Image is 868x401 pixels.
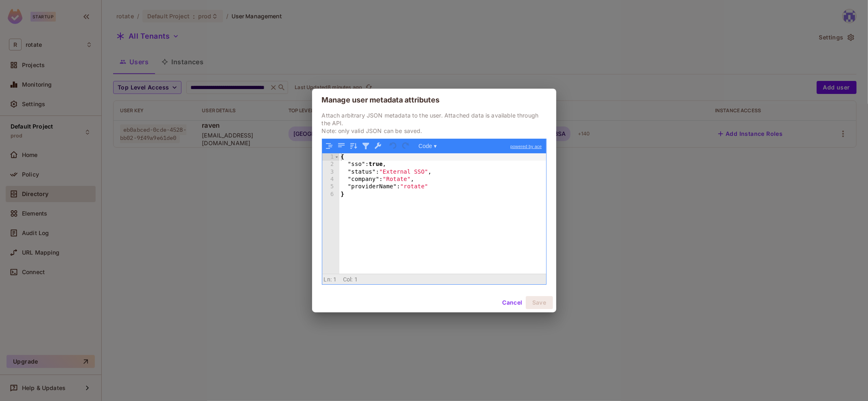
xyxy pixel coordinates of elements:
[354,276,358,283] span: 1
[361,141,371,151] button: Filter, sort, or transform contents
[324,141,335,151] button: Format JSON data, with proper indentation and line feeds (Ctrl+I)
[506,139,546,154] a: powered by ace
[322,183,339,190] div: 5
[312,89,556,111] h2: Manage user metadata attributes
[322,168,339,176] div: 3
[388,141,399,151] button: Undo last action (Ctrl+Z)
[322,191,339,198] div: 6
[333,276,337,283] span: 1
[416,141,439,151] button: Code ▾
[400,141,411,151] button: Redo (Ctrl+Shift+Z)
[336,141,347,151] button: Compact JSON data, remove all whitespaces (Ctrl+Shift+I)
[373,141,383,151] button: Repair JSON: fix quotes and escape characters, remove comments and JSONP notation, turn JavaScrip...
[322,111,547,135] p: Attach arbitrary JSON metadata to the user. Attached data is available through the API. Note: onl...
[348,141,359,151] button: Sort contents
[526,296,553,309] button: Save
[324,276,332,283] span: Ln:
[322,161,339,168] div: 2
[322,153,339,161] div: 1
[322,176,339,183] div: 4
[499,296,525,309] button: Cancel
[343,276,353,283] span: Col:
